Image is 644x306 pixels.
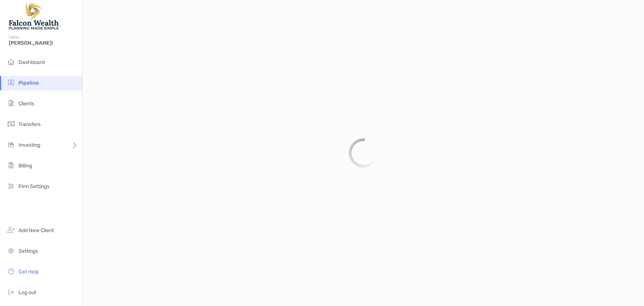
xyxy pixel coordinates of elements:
span: Clients [18,101,34,107]
img: firm-settings icon [7,181,16,190]
span: Firm Settings [18,183,49,190]
span: Add New Client [18,227,54,234]
img: dashboard icon [7,57,16,66]
span: Transfers [18,121,41,127]
img: transfers icon [7,119,16,128]
img: billing icon [7,161,16,170]
img: add_new_client icon [7,225,16,234]
img: logout icon [7,288,16,296]
span: Pipeline [18,80,39,86]
span: Dashboard [18,59,45,65]
span: Log out [18,289,36,296]
span: Investing [18,142,40,148]
img: pipeline icon [7,78,16,87]
img: settings icon [7,246,16,255]
img: get-help icon [7,267,16,276]
img: investing icon [7,140,16,149]
img: Falcon Wealth Planning Logo [9,3,61,30]
span: [PERSON_NAME]! [9,40,78,46]
span: Settings [18,248,38,254]
img: clients icon [7,99,16,108]
span: Billing [18,163,32,169]
span: Get Help [18,269,39,275]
